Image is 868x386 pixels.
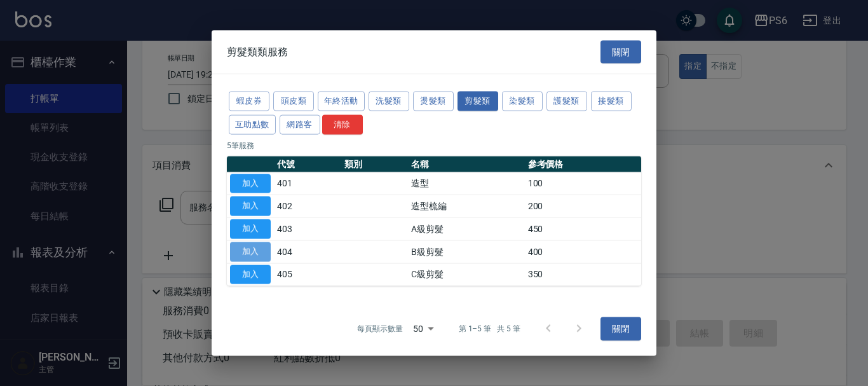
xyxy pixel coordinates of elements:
button: 接髮類 [591,92,632,111]
button: 加入 [230,196,271,216]
button: 加入 [230,242,271,261]
button: 染髮類 [502,92,543,111]
button: 互助點數 [229,114,276,134]
th: 名稱 [408,156,524,172]
p: 每頁顯示數量 [357,323,403,334]
button: 護髮類 [546,92,587,111]
div: 50 [408,312,438,346]
p: 5 筆服務 [227,139,641,151]
button: 關閉 [600,317,641,341]
button: 加入 [230,265,271,284]
th: 參考價格 [525,156,641,172]
button: 清除 [322,114,363,134]
button: 頭皮類 [273,92,314,111]
td: 402 [274,195,341,217]
button: 燙髮類 [413,92,454,111]
button: 加入 [230,219,271,239]
td: 造型梳編 [408,195,524,217]
td: 200 [525,195,641,217]
button: 年終活動 [318,92,365,111]
td: 401 [274,172,341,195]
td: 405 [274,263,341,286]
button: 網路客 [280,114,320,134]
td: 404 [274,240,341,263]
button: 關閉 [600,40,641,64]
button: 蝦皮券 [229,92,269,111]
td: B級剪髮 [408,240,524,263]
button: 洗髮類 [369,92,409,111]
button: 加入 [230,174,271,193]
td: C級剪髮 [408,263,524,286]
td: 400 [525,240,641,263]
td: 350 [525,263,641,286]
span: 剪髮類類服務 [227,45,288,58]
button: 剪髮類 [458,92,498,111]
td: 450 [525,217,641,240]
p: 第 1–5 筆 共 5 筆 [459,323,520,334]
td: 403 [274,217,341,240]
td: 100 [525,172,641,195]
td: 造型 [408,172,524,195]
th: 類別 [341,156,409,172]
th: 代號 [274,156,341,172]
td: A級剪髮 [408,217,524,240]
